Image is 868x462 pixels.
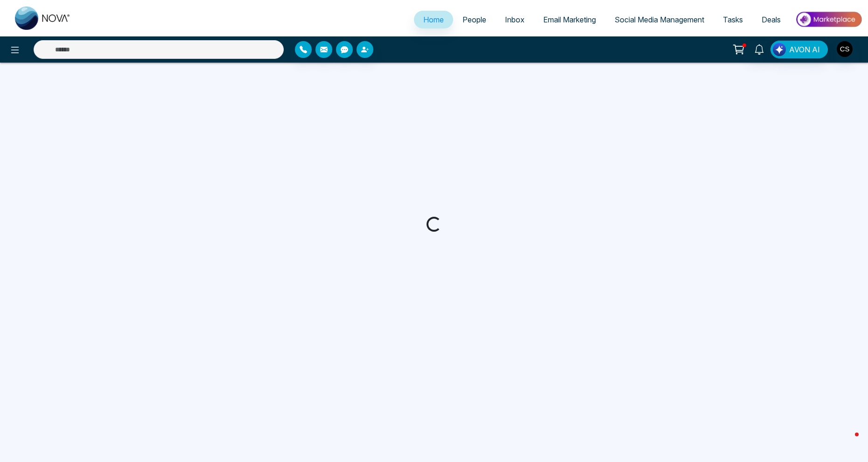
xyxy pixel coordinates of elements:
span: Inbox [505,15,525,24]
a: Email Marketing [534,11,605,28]
span: Social Media Management [615,15,704,24]
a: People [453,11,496,28]
a: Social Media Management [605,11,714,28]
span: AVON AI [789,44,820,55]
span: Tasks [723,15,743,24]
img: Lead Flow [773,43,786,56]
a: Inbox [496,11,534,28]
button: AVON AI [770,41,828,58]
a: Deals [752,11,790,28]
span: Deals [762,15,781,24]
a: Home [414,11,453,28]
span: People [462,15,486,24]
iframe: Intercom live chat [836,430,859,453]
span: Email Marketing [543,15,596,24]
span: Home [423,15,444,24]
img: Nova CRM Logo [15,7,71,30]
img: Market-place.gif [795,9,862,30]
img: User Avatar [837,41,853,57]
a: Tasks [714,11,752,28]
